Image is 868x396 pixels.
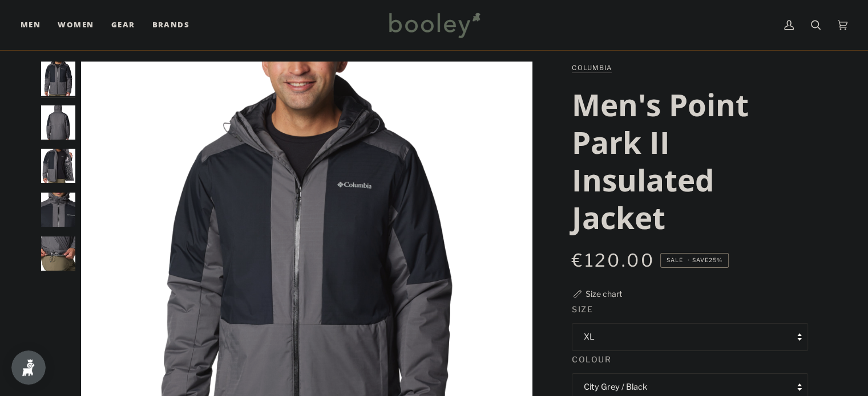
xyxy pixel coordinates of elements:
[660,253,729,268] span: Save
[572,353,611,365] span: Colour
[586,288,622,300] div: Size chart
[709,257,722,263] span: 25%
[11,350,46,385] iframe: Button to open loyalty program pop-up
[572,85,800,236] h1: Men's Point Park II Insulated Jacket
[41,62,75,96] img: Columbia Men's Point Park II Insulated Jacket City Grey/Black - Booley Galway
[685,257,692,263] em: •
[572,303,593,315] span: Size
[572,323,808,351] button: XL
[152,19,189,31] span: Brands
[384,9,484,42] img: Booley
[41,105,75,140] img: Columbia Men's Point Park II Insulated Jacket City Grey/Black - Booley Galway
[572,64,612,72] a: Columbia
[41,193,75,227] img: Columbia Men's Point Park II Insulated Jacket City Grey/Black - Booley Galway
[667,257,683,263] span: Sale
[41,236,75,271] img: Columbia Men's Point Park II Insulated Jacket City Grey/Black - Booley Galway
[21,19,41,31] span: Men
[58,19,94,31] span: Women
[111,19,135,31] span: Gear
[572,250,655,271] span: €120.00
[41,149,75,183] img: Columbia Men's Point Park II Insulated Jacket City Grey/Black - Booley Galway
